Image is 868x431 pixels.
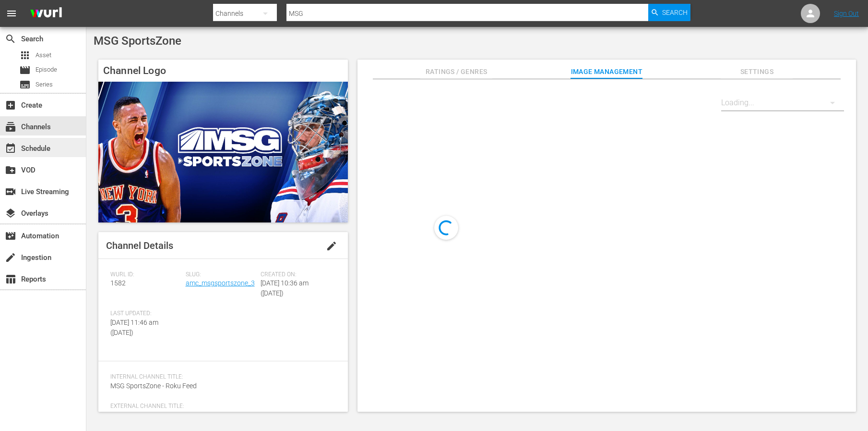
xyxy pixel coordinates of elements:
[36,80,53,89] span: Series
[23,2,69,25] img: ans4CAIJ8jUAAAAAAAAAAAAAAAAAAAAAAAAgQb4GAAAAAAAAAAAAAAAAAAAAAAAAJMjXAAAAAAAAAAAAAAAAAAAAAAAAgAT5G...
[19,49,31,61] span: Asset
[5,99,16,111] span: Create
[36,65,57,74] span: Episode
[98,60,348,82] h4: Channel Logo
[261,271,331,279] span: Created On:
[571,66,642,78] span: Image Management
[106,240,173,251] span: Channel Details
[261,279,309,297] span: [DATE] 10:36 am ([DATE])
[186,271,256,279] span: Slug:
[5,33,16,45] span: Search
[721,66,793,78] span: Settings
[110,310,181,318] span: Last Updated:
[110,382,197,390] span: MSG SportsZone - Roku Feed
[110,271,181,279] span: Wurl ID:
[5,230,16,242] span: Automation
[110,411,161,419] span: MSG SportsZone
[6,8,17,19] span: menu
[94,34,181,48] span: MSG SportsZone
[326,240,337,252] span: edit
[186,279,255,287] a: amc_msgsportszone_3
[5,208,16,219] span: Overlays
[19,64,31,76] span: Episode
[5,164,16,176] span: VOD
[5,273,16,285] span: Reports
[5,252,16,263] span: Ingestion
[662,4,688,21] span: Search
[320,234,343,258] button: edit
[110,319,158,336] span: [DATE] 11:46 am ([DATE])
[5,121,16,133] span: Channels
[834,10,859,17] a: Sign Out
[648,4,690,21] button: Search
[19,79,31,90] span: Series
[420,66,492,78] span: Ratings / Genres
[5,143,16,154] span: Schedule
[5,186,16,197] span: Live Streaming
[110,373,331,381] span: Internal Channel Title:
[98,82,348,222] img: MSG SportsZone
[36,50,51,60] span: Asset
[110,403,331,410] span: External Channel Title:
[110,279,126,287] span: 1582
